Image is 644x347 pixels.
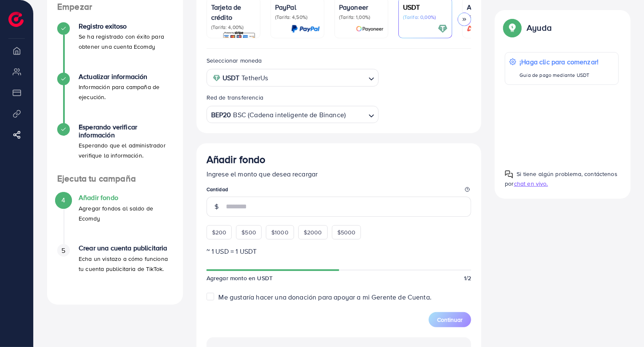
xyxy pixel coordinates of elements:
[79,122,137,139] font: Esperando verificar información
[464,274,471,282] font: 1/2
[79,193,118,202] font: Añadir fondo
[223,73,240,82] font: USDT
[438,24,448,34] img: tarjeta
[271,228,289,237] font: $1000
[211,24,244,31] font: (Tarifa: 4,00%)
[79,83,159,101] font: Información para campaña de ejecución.
[241,73,268,82] font: TetherUs
[356,24,384,34] img: tarjeta
[79,204,153,223] font: Agregar fondos al saldo de Ecomdy
[291,24,320,34] img: tarjeta
[79,255,168,273] font: Echa un vistazo a cómo funciona tu cuenta publicitaria de TikTok.
[61,195,65,205] font: 4
[211,110,231,119] font: BEP20
[207,106,379,123] div: Buscar opción
[207,56,262,65] font: Seleccionar moneda
[79,243,167,252] font: Crear una cuenta publicitaria
[233,110,346,119] font: BSC (Cadena inteligente de Binance)
[241,228,256,237] font: $500
[207,247,257,256] font: ~ 1 USD = 1 USDT
[207,152,266,166] font: Añadir fondo
[464,24,511,34] img: tarjeta
[337,228,356,237] font: $5000
[47,123,183,173] li: Esperando verificar información
[207,69,379,86] div: Buscar opción
[47,73,183,123] li: Actualizar información
[505,170,617,188] font: Si tiene algún problema, contáctenos por
[347,108,365,121] input: Buscar opción
[514,179,548,188] font: chat en vivo.
[207,186,228,193] font: Cantidad
[207,274,273,282] font: Agregar monto en USDT
[207,93,263,102] font: Red de transferencia
[527,21,552,34] font: Ayuda
[211,3,241,22] font: Tarjeta de crédito
[519,57,599,66] font: ¡Haga clic para comenzar!
[8,12,24,27] img: logo
[608,309,638,341] iframe: Charlar
[57,0,92,13] font: Empezar
[467,3,495,12] font: Airwallex
[57,172,136,184] font: Ejecuta tu campaña
[79,32,164,51] font: Se ha registrado con éxito para obtener una cuenta Ecomdy
[47,194,183,244] li: Añadir fondo
[223,31,256,40] img: tarjeta
[47,244,183,294] li: Crear una cuenta publicitaria
[275,13,307,21] font: (Tarifa: 4,50%)
[212,228,227,237] font: $200
[339,13,370,21] font: (Tarifa: 1,00%)
[79,21,127,31] font: Registro exitoso
[79,141,166,160] font: Esperando que el administrador verifique la información.
[429,312,471,327] button: Continuar
[304,228,322,237] font: $2000
[403,13,436,21] font: (Tarifa: 0,00%)
[79,72,148,81] font: Actualizar información
[505,170,513,179] img: Guía emergente
[437,315,463,324] font: Continuar
[219,292,432,302] font: Me gustaría hacer una donación para apoyar a mi Gerente de Cuenta.
[213,74,220,82] img: acuñar
[403,3,420,12] font: USDT
[275,3,296,12] font: PayPal
[505,20,520,35] img: Guía emergente
[207,169,318,179] font: Ingrese el monto que desea recargar
[47,22,183,73] li: Registro exitoso
[339,3,368,12] font: Payoneer
[61,246,65,255] font: 5
[519,71,589,79] font: Guía de pago mediante USDT
[271,71,365,84] input: Buscar opción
